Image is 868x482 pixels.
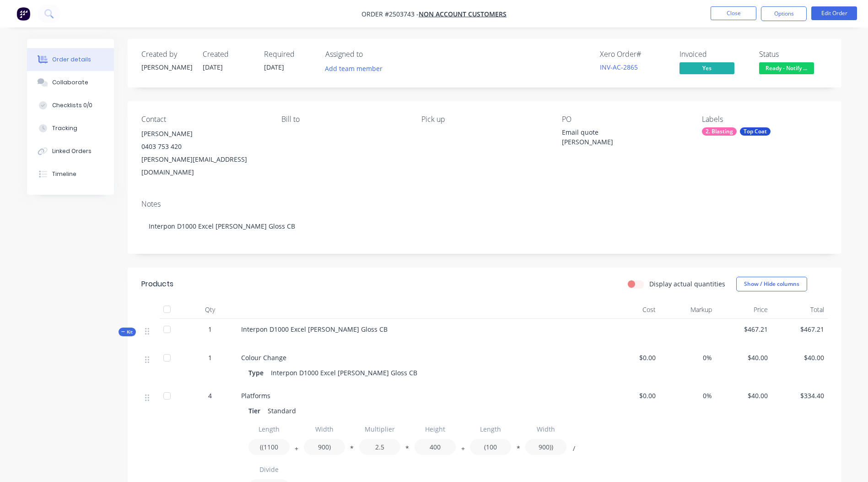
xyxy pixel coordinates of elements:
[771,301,828,319] div: Total
[761,6,807,21] button: Options
[27,48,114,71] button: Order details
[203,63,223,71] span: [DATE]
[241,325,388,334] span: Interpon D1000 Excel [PERSON_NAME] Gloss CB
[419,10,507,18] a: Non account customers
[248,439,290,455] input: Value
[600,63,638,71] a: INV-AC-2865
[719,324,768,334] span: $467.21
[52,101,92,110] div: Checklists 0/0
[361,10,419,18] span: Order #2503743 -
[208,391,212,400] span: 4
[248,366,267,379] div: Type
[281,115,407,124] div: Bill to
[719,353,768,362] span: $40.00
[52,78,88,87] div: Collaborate
[27,117,114,140] button: Tracking
[775,391,824,400] span: $334.40
[525,421,566,437] input: Label
[183,301,237,319] div: Qty
[649,279,725,289] label: Display actual quantities
[421,115,547,124] div: Pick up
[470,421,511,437] input: Label
[119,328,136,336] div: Kit
[679,62,734,74] span: Yes
[663,353,712,362] span: 0%
[775,324,824,334] span: $467.21
[292,447,301,454] button: +
[415,439,456,455] input: Value
[711,6,756,20] button: Close
[458,447,468,454] button: +
[359,439,400,455] input: Value
[203,50,253,59] div: Created
[264,404,300,417] div: Standard
[121,329,133,335] span: Kit
[607,391,656,400] span: $0.00
[304,439,345,455] input: Value
[679,50,748,59] div: Invoiced
[740,127,771,136] div: Top Coat
[27,163,114,186] button: Timeline
[141,50,192,59] div: Created by
[775,353,824,362] span: $40.00
[702,127,737,136] div: 2. Blasting
[241,353,286,362] span: Colour Change
[141,62,192,72] div: [PERSON_NAME]
[267,366,421,379] div: Interpon D1000 Excel [PERSON_NAME] Gloss CB
[264,50,314,59] div: Required
[52,55,91,64] div: Order details
[736,277,807,291] button: Show / Hide columns
[600,50,669,59] div: Xero Order #
[716,301,772,319] div: Price
[525,439,566,455] input: Value
[141,127,267,179] div: [PERSON_NAME]0403 753 420[PERSON_NAME][EMAIL_ADDRESS][DOMAIN_NAME]
[719,391,768,400] span: $40.00
[27,140,114,163] button: Linked Orders
[759,62,814,76] button: Ready - Notify ...
[759,50,828,59] div: Status
[359,421,400,437] input: Label
[415,421,456,437] input: Label
[141,212,828,240] div: Interpon D1000 Excel [PERSON_NAME] Gloss CB
[141,127,267,140] div: [PERSON_NAME]
[248,461,290,477] input: Label
[141,140,267,153] div: 0403 753 420
[470,439,511,455] input: Value
[141,115,267,124] div: Contact
[562,127,676,147] div: Email quote [PERSON_NAME]
[811,6,857,20] button: Edit Order
[264,63,284,71] span: [DATE]
[141,200,828,208] div: Notes
[248,421,290,437] input: Label
[52,124,77,132] div: Tracking
[16,7,30,21] img: Factory
[241,391,270,400] span: Platforms
[320,62,387,75] button: Add team member
[604,301,660,319] div: Cost
[659,301,716,319] div: Markup
[141,153,267,179] div: [PERSON_NAME][EMAIL_ADDRESS][DOMAIN_NAME]
[52,147,92,155] div: Linked Orders
[569,447,578,454] button: /
[248,404,264,417] div: Tier
[208,324,212,334] span: 1
[702,115,827,124] div: Labels
[27,94,114,117] button: Checklists 0/0
[663,391,712,400] span: 0%
[27,71,114,94] button: Collaborate
[141,279,173,290] div: Products
[759,62,814,74] span: Ready - Notify ...
[325,50,417,59] div: Assigned to
[304,421,345,437] input: Label
[607,353,656,362] span: $0.00
[325,62,388,75] button: Add team member
[52,170,76,178] div: Timeline
[208,353,212,362] span: 1
[562,115,687,124] div: PO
